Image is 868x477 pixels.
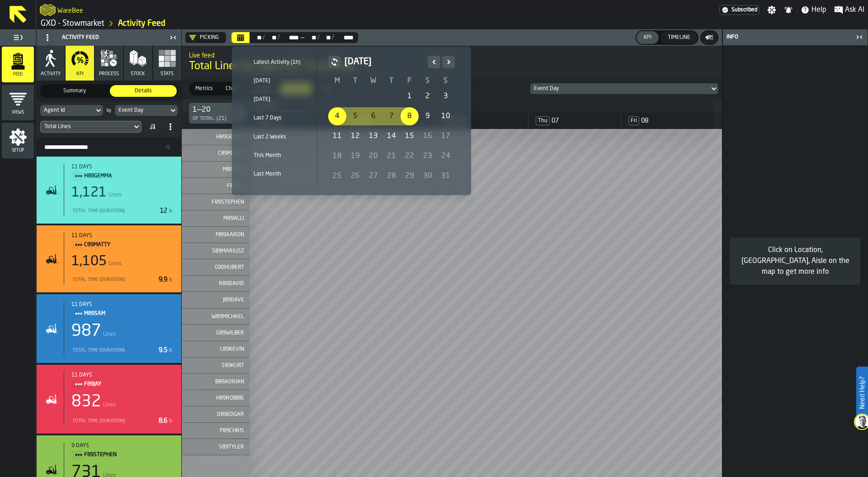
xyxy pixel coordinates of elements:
[382,147,401,165] div: Thursday 21 August 2025
[346,127,364,145] div: Tuesday 12 August 2025
[364,76,382,86] th: W
[442,56,455,68] button: Next
[437,127,455,145] div: 17
[401,147,419,165] div: 22
[328,76,455,186] table: August 2025
[419,107,437,125] div: 9
[364,147,382,165] div: Wednesday 20 August 2025
[328,167,346,185] div: Monday 25 August 2025
[382,107,401,125] div: Thursday 7 August 2025 selected
[419,87,437,105] div: 2
[419,167,437,185] div: Saturday 30 August 2025
[248,132,306,142] div: Last 2 Weeks
[328,76,346,86] th: M
[401,107,419,125] div: 8
[437,87,455,105] div: 3
[401,87,419,105] div: Friday 1 August 2025
[419,87,437,105] div: Saturday 2 August 2025
[364,127,382,145] div: 13
[382,147,401,165] div: 21
[437,147,455,165] div: 24
[857,367,867,418] label: Need Help?
[437,167,455,185] div: Sunday 31 August 2025
[328,56,341,68] button: button-
[401,167,419,185] div: 29
[382,127,401,145] div: 14
[428,56,440,68] button: Previous
[328,127,346,145] div: 11
[364,107,382,125] div: Wednesday 6 August 2025 selected
[364,127,382,145] div: Wednesday 13 August 2025
[401,127,419,145] div: 15
[437,107,455,125] div: Sunday 10 August 2025
[328,167,346,185] div: 25
[328,147,346,165] div: Monday 18 August 2025
[419,167,437,185] div: 30
[382,167,401,185] div: 28
[248,169,306,179] div: Last Month
[346,147,364,165] div: Tuesday 19 August 2025
[346,167,364,185] div: 26
[382,167,401,185] div: Thursday 28 August 2025
[346,167,364,185] div: Tuesday 26 August 2025
[364,107,382,125] div: 6
[437,76,455,86] th: S
[401,107,419,125] div: Selected Range: Monday 4 August to Friday 8 August 2025, Friday 8 August 2025 selected
[419,107,437,125] div: Saturday 9 August 2025
[382,127,401,145] div: Thursday 14 August 2025
[419,127,437,145] div: Saturday 16 August 2025
[382,76,401,86] th: T
[248,57,306,67] div: Latest Activity (1h)
[346,107,364,125] div: Tuesday 5 August 2025 selected
[401,127,419,145] div: Today, Friday 15 August 2025, Last available date
[401,87,419,105] div: 1
[328,107,346,125] div: Selected Range: Monday 4 August to Friday 8 August 2025, Monday 4 August 2025 selected
[437,167,455,185] div: 31
[401,167,419,185] div: Friday 29 August 2025
[239,54,464,188] div: Select date range Select date range
[364,167,382,185] div: Wednesday 27 August 2025
[401,76,419,86] th: F
[364,167,382,185] div: 27
[328,56,455,186] div: August 2025
[328,147,346,165] div: 18
[437,107,455,125] div: 10
[248,76,306,86] div: [DATE]
[346,76,364,86] th: T
[346,127,364,145] div: 12
[419,127,437,145] div: 16
[328,127,346,145] div: Monday 11 August 2025
[437,147,455,165] div: Sunday 24 August 2025
[344,56,424,68] h2: [DATE]
[401,147,419,165] div: Friday 22 August 2025
[248,113,306,123] div: Last 7 Days
[346,147,364,165] div: 19
[248,151,306,161] div: This Month
[382,107,401,125] div: 7
[419,147,437,165] div: 23
[419,76,437,86] th: S
[346,107,364,125] div: 5
[437,87,455,105] div: Sunday 3 August 2025
[328,107,346,125] div: 4
[248,95,306,105] div: [DATE]
[364,147,382,165] div: 20
[419,147,437,165] div: Saturday 23 August 2025
[437,127,455,145] div: Sunday 17 August 2025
